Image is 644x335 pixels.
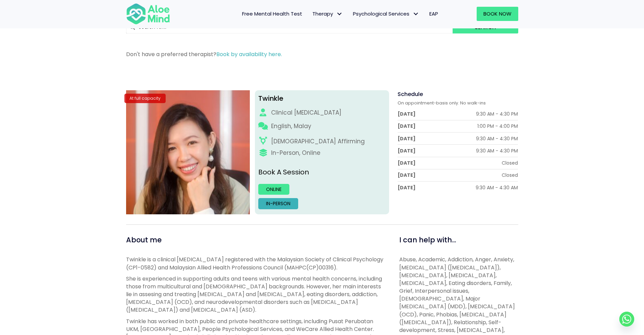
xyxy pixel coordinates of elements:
[398,135,415,142] div: [DATE]
[258,198,298,209] a: In-person
[429,10,438,17] span: EAP
[502,160,518,166] div: Closed
[242,10,302,17] span: Free Mental Health Test
[271,137,365,146] div: [DEMOGRAPHIC_DATA] Affirming
[271,122,311,130] p: English, Malay
[398,147,415,154] div: [DATE]
[411,9,421,19] span: Psychological Services: submenu
[258,167,386,177] p: Book A Session
[483,10,511,17] span: Book Now
[258,184,289,195] a: Online
[398,172,415,178] div: [DATE]
[398,123,415,129] div: [DATE]
[258,94,386,103] div: Twinkle
[312,10,343,17] span: Therapy
[126,235,162,245] span: About me
[477,123,518,129] div: 1:00 PM - 4:00 PM
[619,312,634,327] a: Whatsapp
[126,3,170,25] img: Aloe mind Logo
[398,100,486,106] span: On appointment-basis only. No walk-ins
[126,50,518,58] p: Don't have a preferred therapist?
[348,7,424,21] a: Psychological ServicesPsychological Services: submenu
[424,7,443,21] a: EAP
[126,90,250,214] img: twinkle_cropped-300×300
[124,94,166,103] div: At full capacity
[307,7,348,21] a: TherapyTherapy: submenu
[476,147,518,154] div: 9:30 AM - 4:30 PM
[271,149,320,157] div: In-Person, Online
[179,7,443,21] nav: Menu
[216,50,282,58] a: Book by availability here.
[398,160,415,166] div: [DATE]
[353,10,419,17] span: Psychological Services
[398,111,415,117] div: [DATE]
[335,9,344,19] span: Therapy: submenu
[126,275,384,314] p: She is experienced in supporting adults and teens with various mental health concerns, including ...
[476,135,518,142] div: 9:30 AM - 4:30 PM
[271,109,341,117] div: Clinical [MEDICAL_DATA]
[398,184,415,191] div: [DATE]
[398,90,423,98] span: Schedule
[399,235,456,245] span: I can help with...
[502,172,518,178] div: Closed
[476,111,518,117] div: 9:30 AM - 4:30 PM
[477,7,518,21] a: Book Now
[476,184,518,191] div: 9:30 AM - 4:30 AM
[126,256,384,271] p: Twinkle is a clinical [MEDICAL_DATA] registered with the Malaysian Society of Clinical Psychology...
[237,7,307,21] a: Free Mental Health Test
